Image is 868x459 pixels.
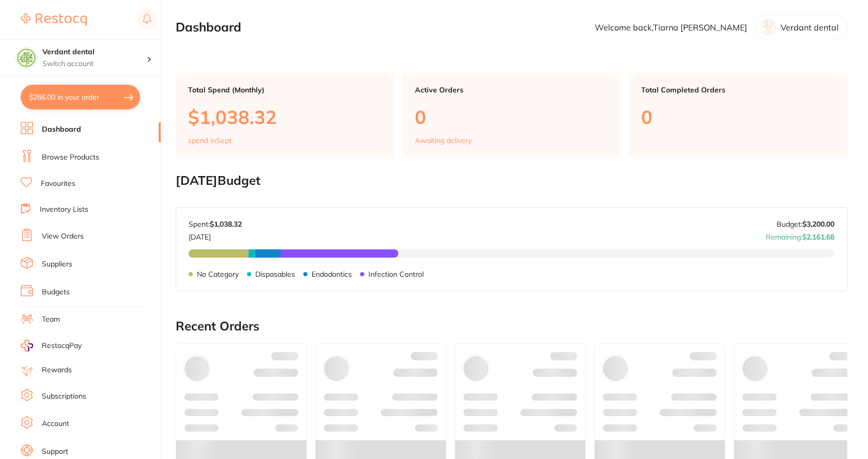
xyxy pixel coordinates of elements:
a: Total Spend (Monthly)$1,038.32spend inSept [176,73,394,157]
p: Infection Control [368,270,424,278]
a: Inventory Lists [40,204,88,215]
p: Remaining: [766,229,834,241]
a: Dashboard [42,124,81,135]
a: Browse Products [42,152,99,163]
img: Verdant dental [16,48,37,68]
img: RestocqPay [21,340,33,352]
a: Total Completed Orders0 [629,73,847,157]
strong: $2,161.68 [802,232,834,242]
p: [DATE] [189,229,242,241]
a: Subscriptions [42,391,86,402]
p: Spent: [189,220,242,228]
p: Total Spend (Monthly) [188,86,382,94]
p: Budget: [777,220,834,228]
img: Restocq Logo [21,13,87,26]
a: Budgets [42,287,70,297]
a: Favourites [41,179,75,189]
a: Suppliers [42,259,72,270]
a: Team [42,314,60,325]
p: spend in Sept [188,136,231,145]
h2: Dashboard [176,20,241,35]
p: Endodontics [312,270,352,278]
a: Active Orders0Awaiting delivery [402,73,621,157]
a: Support [42,447,68,457]
button: $266.00 in your order [21,85,140,109]
p: Awaiting delivery [415,136,472,145]
p: Welcome back, Tiarna [PERSON_NAME] [595,23,747,32]
a: View Orders [42,231,84,242]
p: $1,038.32 [188,106,382,128]
a: RestocqPay [21,340,82,352]
p: Verdant dental [781,23,839,32]
a: Account [42,419,69,429]
p: No Category [197,270,239,278]
h4: Verdant dental [42,47,147,57]
p: Switch account [42,59,147,69]
h2: Recent Orders [176,319,847,334]
p: 0 [415,106,609,128]
p: Disposables [255,270,295,278]
a: Rewards [42,365,72,375]
p: Total Completed Orders [641,86,835,94]
strong: $3,200.00 [802,219,834,229]
strong: $1,038.32 [210,219,242,229]
h2: [DATE] Budget [176,173,847,188]
span: RestocqPay [42,341,82,351]
p: 0 [641,106,835,128]
a: Restocq Logo [21,8,87,31]
p: Active Orders [415,86,609,94]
